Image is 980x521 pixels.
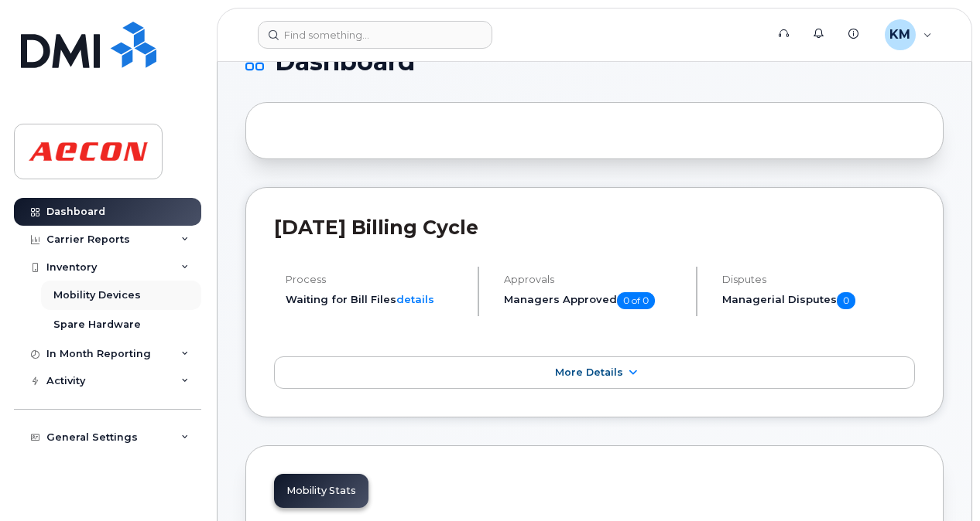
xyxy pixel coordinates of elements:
[396,293,434,305] a: details
[889,26,910,44] span: KM
[555,366,623,378] span: More Details
[275,50,415,73] span: Dashboard
[258,21,492,49] input: Find something...
[722,292,915,309] h5: Managerial Disputes
[837,292,855,309] span: 0
[286,292,464,307] li: Waiting for Bill Files
[617,292,655,309] span: 0 of 0
[722,274,915,285] h4: Disputes
[274,216,915,239] h2: [DATE] Billing Cycle
[286,274,464,285] h4: Process
[504,274,683,285] h4: Approvals
[504,292,683,309] h5: Managers Approved
[874,19,943,50] div: Kezia Mathew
